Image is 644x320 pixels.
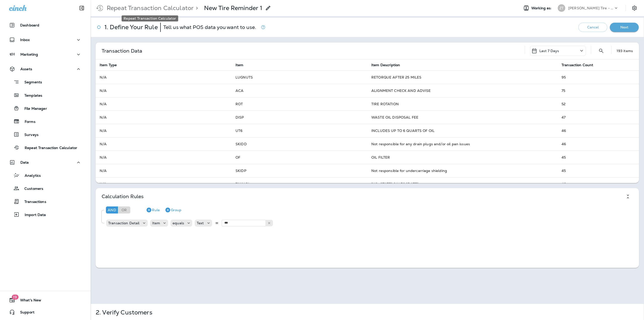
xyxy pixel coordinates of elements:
td: N/A [96,164,231,177]
td: [US_STATE] SALES [DATE] [367,177,557,191]
button: Import Data [5,209,86,220]
div: Repeat Transaction Calculator [122,15,178,21]
button: Dashboard [5,20,86,30]
button: Segments [5,77,86,87]
button: Assets [5,64,86,74]
p: Marketing [20,52,38,56]
button: Data [5,157,86,167]
td: 47 [557,111,639,124]
p: Text [197,221,204,225]
div: ZT [558,4,565,12]
td: LUGNUTS [231,70,367,84]
span: Transaction Count [561,63,593,67]
p: equals [173,221,184,225]
div: 193 items [617,46,633,56]
button: Cancel [578,23,607,32]
td: 46 [557,124,639,137]
div: Or [118,206,130,214]
td: SKIDP [231,164,367,177]
span: Support [15,310,34,316]
button: Customers [5,183,86,194]
button: Analytics [5,170,86,181]
p: Tell us what POS data you want to use. [163,25,256,29]
td: OF [231,151,367,164]
p: Forms [20,120,35,124]
button: Marketing [5,49,86,59]
td: Not responsible for undercarriage shielding [367,164,557,177]
td: N/A [96,84,231,97]
span: Item [235,63,244,67]
td: N/A [96,111,231,124]
button: 19What's New [5,295,86,305]
td: 46 [557,137,639,151]
button: Collapse Rules [623,191,633,202]
td: SKIDD [231,137,367,151]
td: TIRE ROTATION [367,97,557,111]
td: N/A [96,97,231,111]
p: Inbox [20,38,30,42]
td: N/A [96,70,231,84]
p: Customers [19,187,43,191]
td: TAXHOL [231,177,367,191]
span: Working as: [531,6,553,10]
button: Group [163,206,183,214]
p: 2. Verify Customers [96,310,152,314]
p: Templates [19,93,42,98]
p: > [194,4,198,12]
button: Templates [5,90,86,100]
td: 45 [557,164,639,177]
td: WASTE OIL DISPOSAL FEE [367,111,557,124]
button: Collapse Sidebar [75,3,89,13]
span: Item Type [100,63,117,67]
span: 19 [12,295,18,300]
p: Surveys [19,133,38,137]
p: Analytics [20,173,41,178]
td: 52 [557,97,639,111]
td: RETORQUE AFTER 25 MILES [367,70,557,84]
td: N/A [96,137,231,151]
td: 45 [557,151,639,164]
p: Item [152,221,160,225]
p: Calculation Rules [102,194,144,198]
button: Repeat Transaction Calculator [5,142,86,153]
p: Import Data [20,213,46,218]
td: N/A [96,177,231,191]
p: Last 7 Days [539,49,559,53]
button: File Manager [5,103,86,114]
button: Support [5,307,86,317]
p: Data [20,160,29,164]
td: UT6 [231,124,367,137]
td: DISP [231,111,367,124]
td: 95 [557,70,639,84]
p: Dashboard [20,23,39,27]
td: OIL FILTER [367,151,557,164]
button: Next [610,23,639,32]
p: File Manager [19,106,47,111]
span: Item Description [371,63,400,67]
td: ACA [231,84,367,97]
button: Rule [144,206,162,214]
button: Settings [630,4,639,13]
p: [PERSON_NAME] Tire - [PERSON_NAME] [568,6,614,10]
td: N/A [96,151,231,164]
button: Inbox [5,35,86,45]
p: 1. Define Your Rule [104,25,158,29]
button: Search [596,46,606,56]
div: And [106,206,118,214]
button: Transactions [5,196,86,207]
button: Forms [5,116,86,127]
td: Not responsible for any drain plugs and/or oil pan issues [367,137,557,151]
p: Assets [20,67,32,71]
td: ALIGNMENT CHECK AND ADVISE [367,84,557,97]
p: Transaction Detail [108,221,140,225]
span: What's New [15,298,41,304]
p: Segments [19,80,42,85]
p: New Tire Reminder 1 [204,4,262,12]
p: Transaction Data [102,49,142,53]
td: N/A [96,124,231,137]
p: Repeat Transaction Calculator [20,146,77,151]
p: Transactions [19,200,46,204]
p: Repeat Transaction Calculator [105,4,194,12]
button: Surveys [5,129,86,140]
